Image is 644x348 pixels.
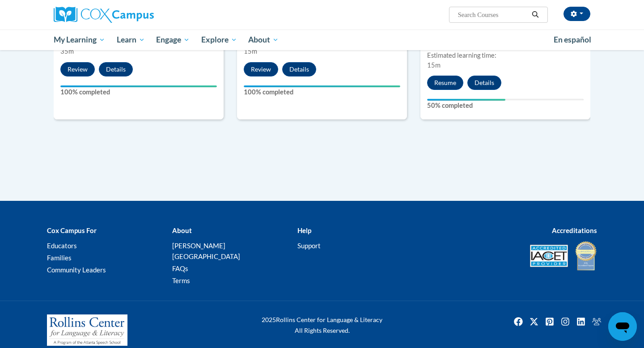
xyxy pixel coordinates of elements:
a: En español [548,30,597,49]
a: Terms [172,276,190,284]
button: Details [99,62,133,76]
a: Linkedin [574,314,588,329]
img: LinkedIn icon [574,314,588,329]
a: Families [47,254,72,262]
a: Pinterest [542,314,557,329]
img: Twitter icon [527,314,541,329]
a: Support [297,242,321,250]
a: My Learning [48,30,111,50]
span: My Learning [54,34,105,45]
a: Community Leaders [47,266,106,274]
div: Rollins Center for Language & Literacy All Rights Reserved. [228,314,416,336]
span: 35m [60,47,74,55]
a: [PERSON_NAME][GEOGRAPHIC_DATA] [172,242,240,260]
a: Facebook [511,314,525,329]
span: 2025 [262,316,276,323]
img: Rollins Center for Language & Literacy - A Program of the Atlanta Speech School [47,314,127,346]
img: Cox Campus [54,7,154,23]
a: Facebook Group [589,314,604,329]
img: Instagram icon [558,314,572,329]
a: FAQs [172,264,188,272]
button: Review [60,62,95,76]
b: About [172,226,192,234]
div: Your progress [244,85,400,87]
div: Estimated learning time: [427,51,584,60]
span: Engage [156,34,190,45]
button: Details [467,76,501,90]
div: Your progress [60,85,217,87]
a: Explore [195,30,243,50]
iframe: Button to launch messaging window [608,312,637,341]
img: Facebook group icon [589,314,604,329]
span: 15m [427,61,441,69]
span: Explore [201,34,237,45]
label: 50% completed [427,101,584,110]
b: Accreditations [552,226,597,234]
img: Facebook icon [511,314,525,329]
span: About [248,34,279,45]
img: Accredited IACET® Provider [530,245,568,267]
div: Your progress [427,99,505,101]
button: Resume [427,76,463,90]
img: IDA® Accredited [575,240,597,272]
img: Pinterest icon [542,314,557,329]
a: Cox Campus [54,7,224,23]
span: Learn [117,34,145,45]
a: Twitter [527,314,541,329]
a: About [243,30,285,50]
button: Account Settings [563,7,590,21]
a: Educators [47,242,77,250]
span: 15m [244,47,257,55]
b: Cox Campus For [47,226,97,234]
span: En español [554,35,591,44]
button: Review [244,62,278,76]
a: Learn [111,30,151,50]
button: Details [282,62,316,76]
button: Search [529,9,542,20]
div: Main menu [40,30,604,50]
input: Search Courses [457,9,529,20]
label: 100% completed [244,87,400,97]
a: Engage [150,30,195,50]
b: Help [297,226,311,234]
a: Instagram [558,314,572,329]
label: 100% completed [60,87,217,97]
